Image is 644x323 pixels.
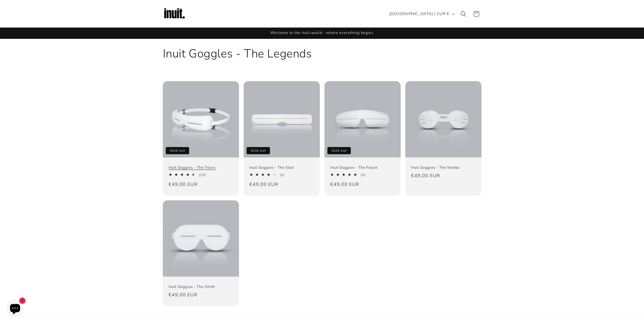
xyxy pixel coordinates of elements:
summary: Search [457,8,470,20]
h1: Inuit Goggles - The Legends [163,46,481,61]
a: Inuit Goggles - The Travis [169,165,233,170]
a: Inuit Goggles - The Wonka [411,165,476,170]
button: [GEOGRAPHIC_DATA] | EUR € [386,8,457,19]
span: [GEOGRAPHIC_DATA] | EUR € [389,11,449,17]
span: Welcome to the Inuit world - where everything began. [270,30,374,35]
a: Inuit Goggles - The Future [330,165,395,170]
img: Inuit Logo [163,2,186,26]
div: Announcement [163,28,481,39]
inbox-online-store-chat: Shopify online store chat [5,300,25,318]
a: Inuit Goggles - The Smith [169,284,233,289]
a: Inuit Goggles - The Sled [249,165,314,170]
